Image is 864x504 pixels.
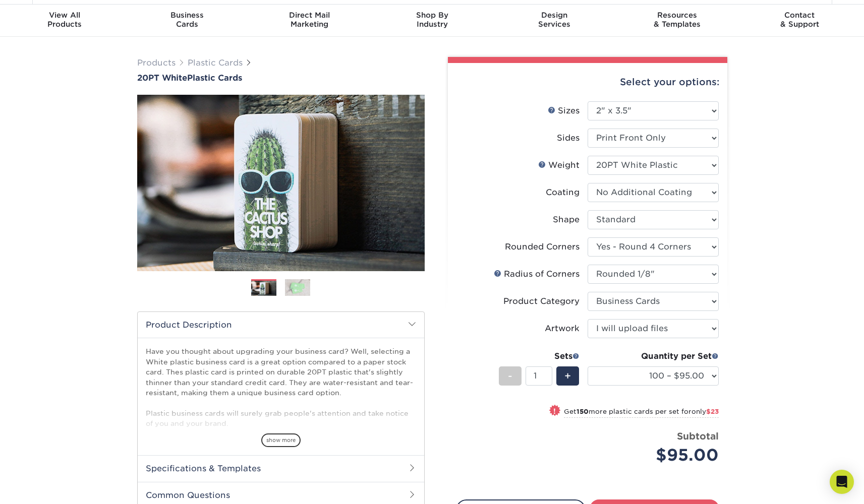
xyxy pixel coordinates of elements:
[706,408,719,415] span: $23
[830,470,854,494] div: Open Intercom Messenger
[371,11,493,29] div: Industry
[553,406,556,416] span: !
[499,350,580,362] div: Sets
[738,11,861,29] div: & Support
[505,241,580,253] div: Rounded Corners
[546,186,580,199] div: Coating
[188,58,243,68] a: Plastic Cards
[577,408,589,415] strong: 150
[538,159,580,171] div: Weight
[738,5,861,37] a: Contact& Support
[616,11,738,29] div: & Templates
[138,455,424,481] h2: Specifications & Templates
[564,368,571,384] span: +
[4,11,126,29] div: Products
[126,11,248,20] span: Business
[557,132,580,144] div: Sides
[456,63,719,101] div: Select your options:
[251,280,276,297] img: Plastic Cards 01
[4,5,126,37] a: View AllProducts
[248,5,371,37] a: Direct MailMarketing
[616,5,738,37] a: Resources& Templates
[553,214,580,226] div: Shape
[126,5,248,37] a: BusinessCards
[137,84,425,282] img: 20PT White 01
[493,11,616,29] div: Services
[595,443,719,467] div: $95.00
[248,11,371,29] div: Marketing
[548,105,580,117] div: Sizes
[692,408,719,415] span: only
[138,312,424,338] h2: Product Description
[248,11,371,20] span: Direct Mail
[588,350,719,362] div: Quantity per Set
[261,433,301,447] span: show more
[493,5,616,37] a: DesignServices
[371,5,493,37] a: Shop ByIndustry
[677,430,719,442] strong: Subtotal
[137,73,425,83] h1: Plastic Cards
[508,368,512,384] span: -
[4,11,126,20] span: View All
[503,295,580,307] div: Product Category
[494,268,580,280] div: Radius of Corners
[126,11,248,29] div: Cards
[371,11,493,20] span: Shop By
[616,11,738,20] span: Resources
[137,73,187,83] span: 20PT White
[137,58,176,68] a: Products
[738,11,861,20] span: Contact
[493,11,616,20] span: Design
[137,73,425,83] a: 20PT WhitePlastic Cards
[545,323,580,335] div: Artwork
[564,408,719,418] small: Get more plastic cards per set for
[285,279,310,296] img: Plastic Cards 02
